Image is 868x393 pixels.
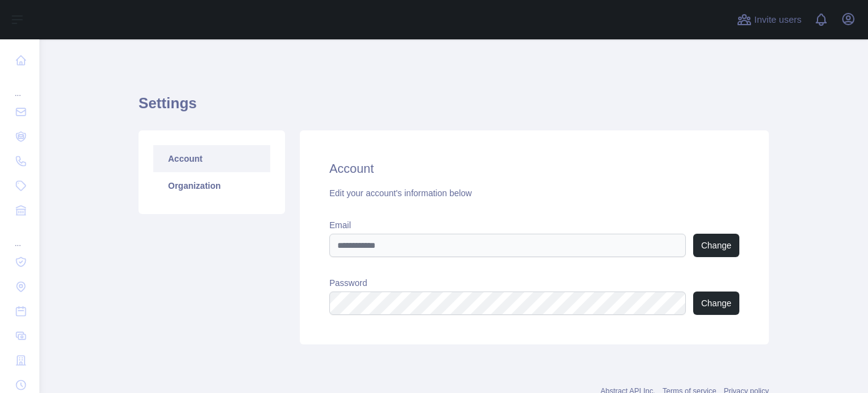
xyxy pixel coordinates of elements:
[329,219,739,231] label: Email
[153,145,270,172] a: Account
[693,234,739,257] button: Change
[329,160,739,177] h2: Account
[139,93,769,123] h1: Settings
[693,292,739,315] button: Change
[734,10,804,30] button: Invite users
[754,13,802,27] span: Invite users
[10,74,30,98] div: ...
[153,172,270,199] a: Organization
[329,277,739,289] label: Password
[10,224,30,248] div: ...
[329,187,739,199] div: Edit your account's information below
